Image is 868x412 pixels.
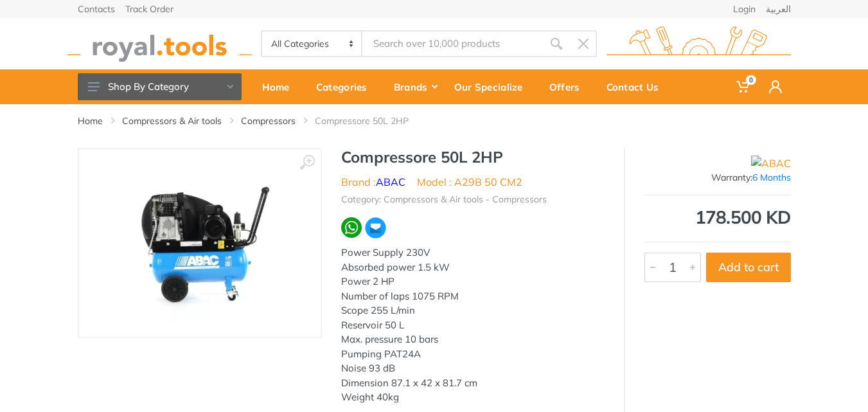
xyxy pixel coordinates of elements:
[540,69,598,104] a: Offers
[67,26,252,62] img: royal.tools Logo
[253,73,307,100] div: Home
[362,30,542,57] input: Site search
[307,69,385,104] a: Categories
[341,332,605,347] div: Max. pressure 10 bars
[341,303,605,318] div: Scope 255 L/min
[644,171,791,184] div: Warranty:
[253,69,307,104] a: Home
[341,246,605,260] div: Power Supply 230V
[78,4,115,13] a: Contacts
[364,217,387,239] img: ma.webp
[766,4,791,13] a: العربية
[746,75,756,85] span: 0
[341,274,605,289] div: Power 2 HP
[445,73,540,100] div: Our Specialize
[341,193,547,206] li: Category: Compressors & Air tools - Compressors
[752,172,791,183] span: 6 Months
[307,73,385,100] div: Categories
[78,73,242,100] button: Shop By Category
[445,69,540,104] a: Our Specialize
[341,174,405,190] li: Brand :
[727,69,760,104] a: 0
[341,376,605,391] div: Dimension 87.1 x 42 x 81.7 cm
[341,318,605,333] div: Reservoir 50 L
[341,217,362,238] img: wa.webp
[751,156,791,171] img: ABAC
[341,361,605,376] div: Noise 93 dB
[644,208,791,226] div: 178.500 KD
[598,69,677,104] a: Contact Us
[341,390,605,405] div: Weight 40kg
[119,162,281,324] img: Royal Tools - Compressore 50L 2HP
[341,347,605,362] div: Pumping PAT24A
[125,4,173,13] a: Track Order
[598,73,677,100] div: Contact Us
[262,31,363,56] select: Category
[341,148,605,166] h1: Compressore 50L 2HP
[607,26,791,62] img: royal.tools Logo
[315,114,428,127] li: Compressore 50L 2HP
[540,73,598,100] div: Offers
[341,289,605,304] div: Number of laps 1075 RPM
[376,175,405,188] a: ABAC
[733,4,756,13] a: Login
[78,114,103,127] a: Home
[385,73,445,100] div: Brands
[706,253,791,282] button: Add to cart
[78,114,791,127] nav: breadcrumb
[341,260,605,275] div: Absorbed power 1.5 kW
[122,114,222,127] a: Compressors & Air tools
[241,114,296,127] a: Compressors
[417,174,522,190] li: Model : A29B 50 CM2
